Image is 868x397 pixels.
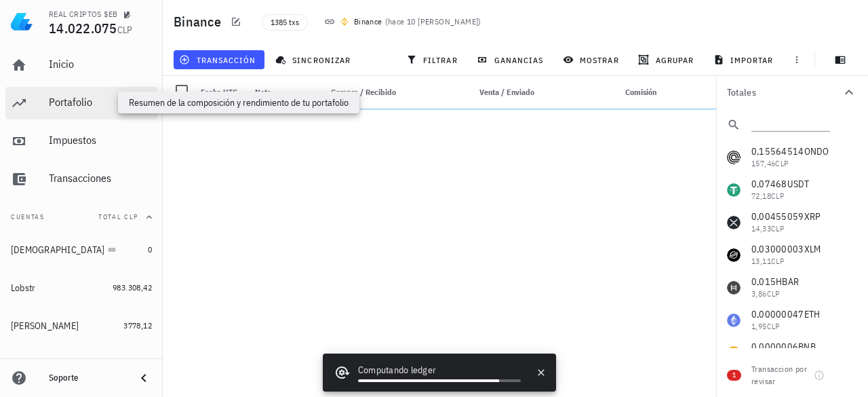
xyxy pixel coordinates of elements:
span: Compra / Recibido [331,87,396,97]
h1: Binance [174,11,226,33]
button: Totales [716,76,868,109]
div: Binance [354,15,382,29]
div: Transacciones [49,172,152,185]
button: filtrar [401,50,466,69]
span: mostrar [566,54,619,65]
span: importar [716,54,774,65]
a: Impuestos [5,125,157,157]
span: 14.022.075 [49,19,117,37]
span: Fecha UTC [201,87,237,97]
img: LedgiFi [11,11,33,33]
div: Computando ledger [358,363,521,379]
button: mostrar [557,50,627,69]
div: avatar [838,11,860,33]
div: [DEMOGRAPHIC_DATA] [11,244,105,256]
span: CLP [117,24,133,36]
span: 1385 txs [271,15,299,30]
div: Venta / Enviado [453,76,540,109]
span: agrupar [641,54,694,65]
span: hace 10 [PERSON_NAME] [388,16,478,26]
span: 0 [148,244,152,254]
div: [PERSON_NAME] [11,320,79,332]
div: Impuestos [49,134,152,147]
span: ( ) [385,15,481,29]
span: sincronizar [278,54,351,65]
div: Soporte [49,373,125,383]
span: 3778,12 [123,320,152,330]
span: transacción [182,54,256,65]
div: REAL CRIPTOS $EB [49,9,117,20]
div: Compra / Recibido [315,76,401,109]
button: ganancias [471,50,552,69]
a: [DEMOGRAPHIC_DATA] 0 [5,233,157,266]
span: 983.308,42 [113,282,152,292]
div: Lobstr [11,282,36,294]
a: Lobstr 983.308,42 [5,271,157,304]
a: Transacciones [5,163,157,195]
div: Coin Ex [11,358,40,370]
button: CuentasTotal CLP [5,201,157,233]
span: Venta / Enviado [479,87,534,97]
button: agrupar [633,50,702,69]
span: Comisión [625,87,656,97]
button: transacción [174,50,264,69]
span: 1 [732,370,736,381]
div: Comisión [564,76,662,109]
span: Total CLP [98,212,138,221]
a: Inicio [5,49,157,81]
button: sincronizar [270,50,359,69]
img: 270.png [340,18,349,26]
div: Fecha UTC [195,76,250,109]
a: Portafolio [5,87,157,119]
span: Nota [255,87,271,97]
a: [PERSON_NAME] 3778,12 [5,309,157,342]
a: Coin Ex [5,347,157,380]
span: ganancias [479,54,543,65]
button: importar [707,50,782,69]
div: Totales [727,88,841,97]
div: Inicio [49,58,152,71]
div: Transaccion por revisar [751,363,808,387]
div: Nota [250,76,315,109]
div: Portafolio [49,96,152,109]
span: filtrar [409,54,458,65]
